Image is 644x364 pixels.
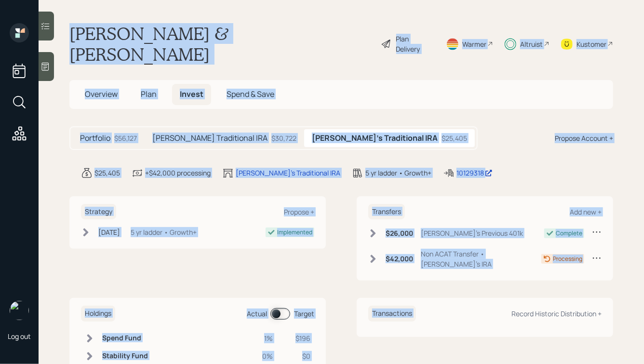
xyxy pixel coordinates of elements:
div: 5 yr ladder • Growth+ [131,227,197,237]
div: Altruist [520,39,543,49]
div: [PERSON_NAME]'s Traditional IRA [236,168,340,178]
div: 5 yr ladder • Growth+ [365,168,431,178]
div: 1% [258,333,273,343]
h6: $42,000 [386,255,413,263]
h6: Strategy [81,204,116,220]
h5: Portfolio [80,134,110,143]
h1: [PERSON_NAME] & [PERSON_NAME] [69,23,373,65]
span: Plan [141,89,157,99]
h6: Stability Fund [102,352,148,360]
div: Implemented [277,228,312,237]
div: Non ACAT Transfer • [PERSON_NAME]'s IRA [421,249,541,269]
div: Processing [553,255,582,263]
div: +$42,000 processing [145,168,211,178]
div: 0% [258,351,273,361]
div: Complete [556,229,582,238]
h6: Holdings [81,306,115,322]
h6: Transactions [368,306,416,322]
h5: [PERSON_NAME]'s Traditional IRA [312,134,438,143]
div: $0 [284,351,310,361]
h6: Transfers [368,204,405,220]
span: Invest [180,89,203,99]
div: Propose Account + [555,133,613,143]
div: [DATE] [98,227,120,237]
div: Warmer [462,39,486,49]
div: $30,722 [271,133,296,143]
span: Overview [85,89,118,99]
h6: Spend Fund [102,334,148,342]
h5: [PERSON_NAME] Traditional IRA [152,134,268,143]
div: [PERSON_NAME]'s Previous 401k [421,228,523,238]
div: Log out [8,332,31,341]
div: Kustomer [577,39,606,49]
h6: $26,000 [386,229,413,238]
div: Add new + [570,207,602,216]
div: Propose + [284,207,314,216]
div: Target [294,309,314,319]
span: Spend & Save [227,89,274,99]
div: Plan Delivery [396,34,434,54]
div: $196 [284,333,310,343]
div: Record Historic Distribution + [511,309,602,318]
div: $56,127 [114,133,137,143]
div: $25,405 [442,133,467,143]
div: Actual [247,309,267,319]
img: hunter_neumayer.jpg [10,301,29,320]
div: 10129318 [456,168,493,178]
div: $25,405 [94,168,120,178]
